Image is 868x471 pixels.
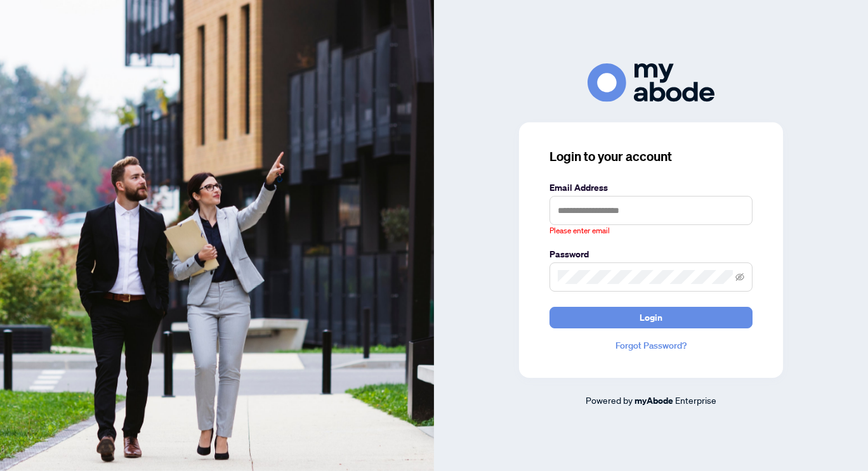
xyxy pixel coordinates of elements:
a: myAbode [635,394,673,408]
a: Forgot Password? [549,339,753,352]
span: eye-invisible [735,273,744,281]
button: Login [549,307,753,328]
span: Enterprise [675,394,716,406]
label: Email Address [549,181,753,195]
span: Please enter email [549,225,610,237]
label: Password [549,247,753,261]
h3: Login to your account [549,148,753,165]
img: ma-logo [588,63,714,102]
span: Powered by [586,394,633,406]
span: Login [640,307,662,328]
